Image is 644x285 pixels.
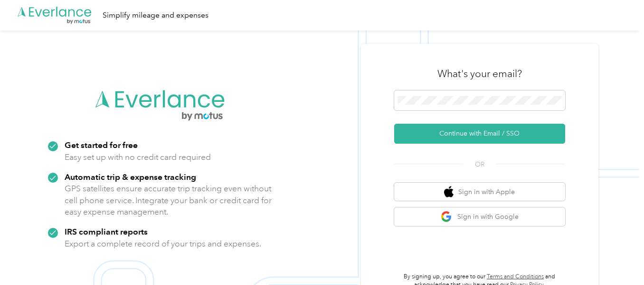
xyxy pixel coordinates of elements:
[103,10,208,21] div: Simplify mileage and expenses
[441,211,453,223] img: google logo
[444,186,454,198] img: apple logo
[463,159,496,169] span: OR
[65,238,261,250] p: Export a complete record of your trips and expenses.
[65,140,138,150] strong: Get started for free
[65,172,196,182] strong: Automatic trip & expense tracking
[487,273,544,280] a: Terms and Conditions
[394,124,565,144] button: Continue with Email / SSO
[394,183,565,201] button: apple logoSign in with Apple
[394,207,565,226] button: google logoSign in with Google
[65,226,148,236] strong: IRS compliant reports
[65,151,211,163] p: Easy set up with no credit card required
[65,183,272,218] p: GPS satellites ensure accurate trip tracking even without cell phone service. Integrate your bank...
[437,67,522,80] h3: What's your email?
